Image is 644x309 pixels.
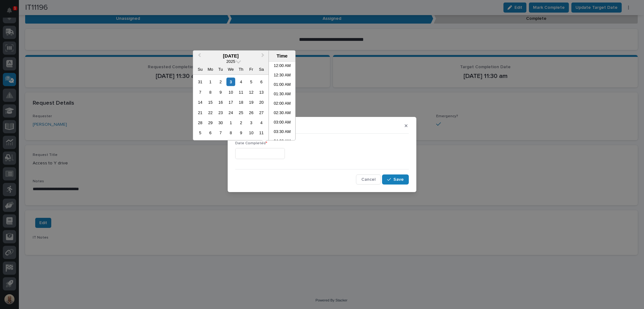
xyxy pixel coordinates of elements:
div: Choose Tuesday, September 9th, 2025 [216,88,225,96]
span: Cancel [361,177,375,182]
div: Choose Wednesday, September 3rd, 2025 [226,78,235,86]
li: 12:00 AM [269,62,296,71]
div: Choose Friday, October 10th, 2025 [247,129,255,137]
div: Choose Sunday, September 7th, 2025 [196,88,204,96]
div: Choose Monday, September 22nd, 2025 [206,108,214,117]
li: 01:00 AM [269,80,296,90]
li: 04:00 AM [269,137,296,146]
div: Choose Saturday, September 6th, 2025 [257,78,266,86]
div: Choose Sunday, August 31st, 2025 [196,78,204,86]
li: 12:30 AM [269,71,296,80]
button: Previous Month [194,51,204,61]
div: Choose Thursday, September 25th, 2025 [237,108,245,117]
div: Mo [206,65,214,74]
div: Sa [257,65,266,74]
div: Choose Saturday, September 20th, 2025 [257,98,266,107]
span: 2025 [226,59,235,64]
li: 03:00 AM [269,118,296,128]
li: 01:30 AM [269,90,296,99]
div: Choose Friday, September 5th, 2025 [247,78,255,86]
div: Choose Wednesday, October 8th, 2025 [226,129,235,137]
div: We [226,65,235,74]
div: Choose Monday, September 1st, 2025 [206,78,214,86]
span: Save [393,177,404,182]
div: Choose Wednesday, September 17th, 2025 [226,98,235,107]
div: Choose Wednesday, October 1st, 2025 [226,119,235,127]
li: 03:30 AM [269,128,296,137]
div: Choose Monday, September 15th, 2025 [206,98,214,107]
div: Choose Saturday, September 13th, 2025 [257,88,266,96]
div: Choose Thursday, September 4th, 2025 [237,78,245,86]
div: month 2025-09 [195,77,266,138]
button: Save [382,174,409,185]
div: Choose Thursday, September 11th, 2025 [237,88,245,96]
li: 02:00 AM [269,99,296,109]
div: Choose Thursday, October 9th, 2025 [237,129,245,137]
div: Choose Saturday, September 27th, 2025 [257,108,266,117]
div: [DATE] [193,53,269,59]
div: Choose Sunday, September 21st, 2025 [196,108,204,117]
div: Choose Thursday, October 2nd, 2025 [237,119,245,127]
div: Choose Friday, September 26th, 2025 [247,108,255,117]
div: Choose Monday, October 6th, 2025 [206,129,214,137]
div: Choose Tuesday, October 7th, 2025 [216,129,225,137]
div: Choose Sunday, October 5th, 2025 [196,129,204,137]
div: Th [237,65,245,74]
div: Time [270,53,294,59]
div: Choose Sunday, September 14th, 2025 [196,98,204,107]
div: Choose Monday, September 8th, 2025 [206,88,214,96]
div: Choose Tuesday, September 30th, 2025 [216,119,225,127]
div: Choose Tuesday, September 16th, 2025 [216,98,225,107]
div: Choose Friday, October 3rd, 2025 [247,119,255,127]
div: Choose Tuesday, September 2nd, 2025 [216,78,225,86]
div: Tu [216,65,225,74]
div: Choose Friday, September 19th, 2025 [247,98,255,107]
div: Choose Saturday, October 4th, 2025 [257,119,266,127]
button: Cancel [356,174,381,185]
div: Choose Thursday, September 18th, 2025 [237,98,245,107]
span: Date Completed [235,141,267,145]
button: Next Month [258,51,269,61]
div: Fr [247,65,255,74]
div: Choose Monday, September 29th, 2025 [206,119,214,127]
div: Su [196,65,204,74]
div: Choose Tuesday, September 23rd, 2025 [216,108,225,117]
div: Choose Saturday, October 11th, 2025 [257,129,266,137]
div: Choose Sunday, September 28th, 2025 [196,119,204,127]
div: Choose Wednesday, September 10th, 2025 [226,88,235,96]
div: Choose Friday, September 12th, 2025 [247,88,255,96]
div: Choose Wednesday, September 24th, 2025 [226,108,235,117]
li: 02:30 AM [269,109,296,118]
